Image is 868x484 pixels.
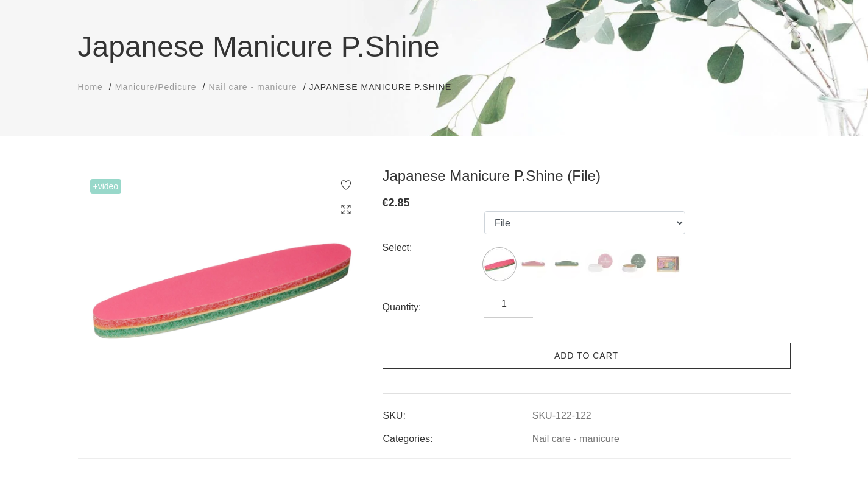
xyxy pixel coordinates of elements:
[383,298,485,317] div: Quantity:
[383,238,485,258] div: Select:
[551,249,582,279] img: ...
[78,81,103,94] a: Home
[383,423,532,446] td: Categories:
[78,82,103,92] span: Home
[208,81,297,94] a: Nail care - manicure
[383,167,791,185] h3: Japanese Manicure P.Shine (File)
[585,249,615,279] img: ...
[532,433,619,444] a: Nail care - manicure
[532,410,591,421] a: SKU-122-122
[115,82,197,92] span: Manicure/Pedicure
[309,81,464,94] li: Japanese Manicure P.Shine
[90,179,122,194] span: +Video
[389,197,410,209] span: 2.85
[618,249,649,279] img: ...
[115,81,197,94] a: Manicure/Pedicure
[383,343,791,369] a: Add to cart
[652,249,682,279] img: ...
[383,400,532,423] td: SKU:
[78,25,791,69] h1: Japanese Manicure P.Shine
[383,197,389,209] span: €
[484,249,515,279] img: ...
[208,82,297,92] span: Nail care - manicure
[78,167,364,402] img: Japanese Manicure P.Shine
[518,249,548,279] img: ...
